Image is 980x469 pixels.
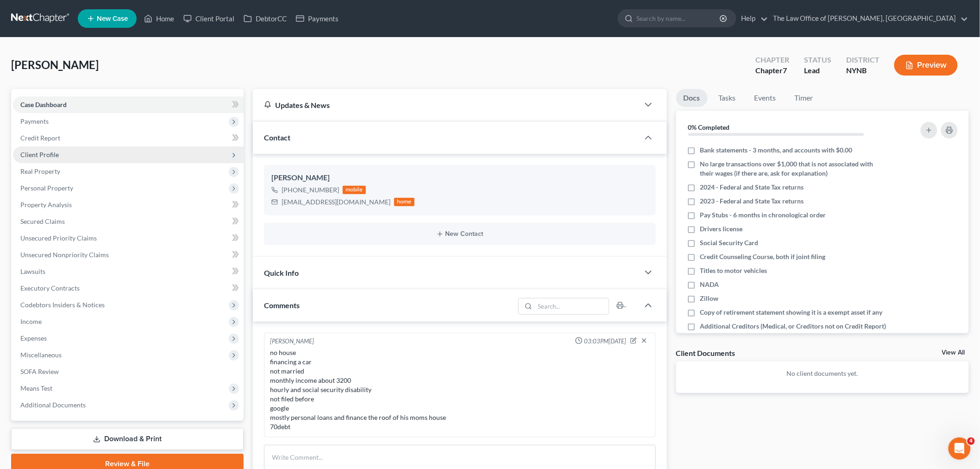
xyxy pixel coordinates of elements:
span: Personal Property [20,184,73,192]
span: Expenses [20,334,47,342]
strong: 0% Completed [688,123,730,131]
span: Real Property [20,167,60,175]
div: Chapter [755,55,789,65]
span: Lawsuits [20,267,45,275]
span: Comments [264,301,300,310]
a: Credit Report [13,130,244,146]
div: [PERSON_NAME] [271,172,648,184]
span: Copy of retirement statement showing it is a exempt asset if any [700,308,883,317]
div: [PERSON_NAME] [270,337,314,346]
span: Payments [20,117,49,125]
span: Credit Counseling Course, both if joint filing [700,252,826,261]
input: Search by name... [636,10,721,27]
div: [EMAIL_ADDRESS][DOMAIN_NAME] [282,197,390,207]
a: Timer [787,89,821,107]
div: Updates & News [264,100,628,110]
div: [PHONE_NUMBER] [282,185,339,195]
a: Lawsuits [13,263,244,280]
div: Lead [804,65,831,76]
a: DebtorCC [239,10,291,27]
span: Quick Info [264,268,299,277]
span: [PERSON_NAME] [11,58,99,71]
div: mobile [343,186,366,194]
span: Means Test [20,384,52,392]
a: Tasks [711,89,743,107]
span: Income [20,317,42,325]
a: Help [737,10,768,27]
span: Client Profile [20,151,59,158]
span: Miscellaneous [20,351,62,359]
span: Executory Contracts [20,284,80,292]
a: Secured Claims [13,213,244,230]
a: Unsecured Nonpriority Claims [13,247,244,263]
span: No large transactions over $1,000 that is not associated with their wages (if there are, ask for ... [700,159,888,178]
a: Property Analysis [13,196,244,213]
button: Preview [894,55,958,76]
span: Zillow [700,294,719,303]
div: home [394,198,415,206]
span: Case Dashboard [20,101,67,108]
span: SOFA Review [20,368,59,375]
span: Titles to motor vehicles [700,266,767,275]
div: Client Documents [676,348,735,358]
a: Executory Contracts [13,280,244,297]
a: Unsecured Priority Claims [13,230,244,247]
span: Unsecured Priority Claims [20,234,97,242]
span: Pay Stubs - 6 months in chronological order [700,210,826,220]
span: Codebtors Insiders & Notices [20,301,105,309]
span: Secured Claims [20,217,65,225]
input: Search... [535,298,609,314]
span: Property Analysis [20,201,72,209]
span: 2023 - Federal and State Tax returns [700,196,804,206]
span: Credit Report [20,134,60,142]
span: NADA [700,280,719,289]
div: Status [804,55,831,65]
button: New Contact [271,230,648,238]
div: Chapter [755,65,789,76]
a: Home [139,10,179,27]
a: View All [942,349,965,356]
span: 2024 - Federal and State Tax returns [700,183,804,192]
a: Case Dashboard [13,96,244,113]
span: Contact [264,133,290,142]
span: Social Security Card [700,238,759,247]
a: Client Portal [179,10,239,27]
div: no house financing a car not married monthly income about 3200 hourly and social security disabil... [270,348,650,431]
span: Drivers license [700,224,743,234]
span: Bank statements - 3 months, and accounts with $0.00 [700,146,853,155]
div: District [846,55,879,65]
span: 7 [783,66,787,75]
a: Events [747,89,784,107]
span: Additional Creditors (Medical, or Creditors not on Credit Report) [700,322,886,331]
div: NYNB [846,65,879,76]
a: Download & Print [11,428,244,450]
a: The Law Office of [PERSON_NAME], [GEOGRAPHIC_DATA] [769,10,968,27]
span: 4 [967,437,975,445]
p: No client documents yet. [684,369,962,378]
span: Additional Documents [20,401,86,409]
a: SOFA Review [13,363,244,380]
span: 03:03PM[DATE] [584,337,627,346]
span: Unsecured Nonpriority Claims [20,251,109,259]
a: Payments [291,10,343,27]
span: New Case [97,15,128,22]
a: Docs [676,89,708,107]
iframe: Intercom live chat [949,437,971,460]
